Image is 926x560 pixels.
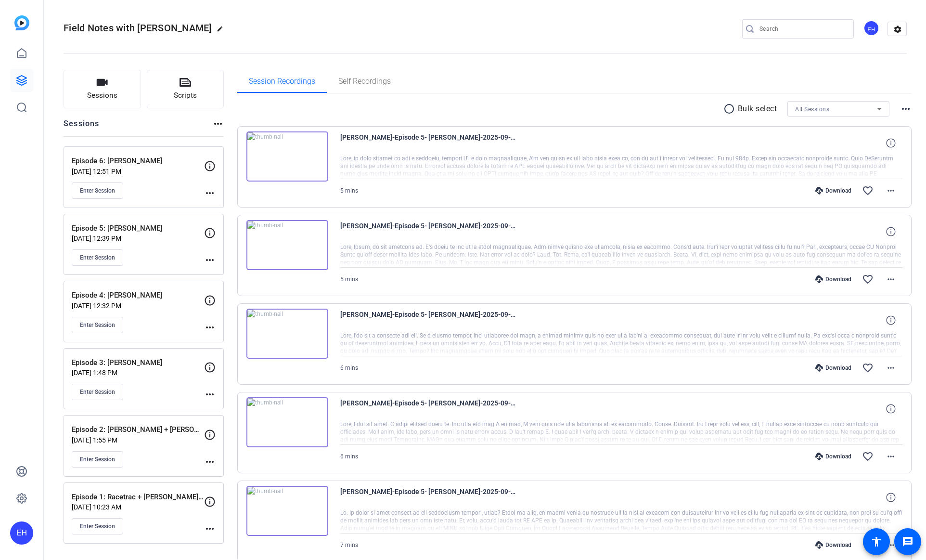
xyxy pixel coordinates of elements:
[340,187,358,194] span: 5 mins
[246,220,328,270] img: thumb-nail
[340,220,518,243] span: [PERSON_NAME]-Episode 5- [PERSON_NAME]-2025-09-19-10-57-21-131-0
[72,302,204,310] p: [DATE] 12:32 PM
[862,539,874,551] mat-icon: favorite_border
[80,522,115,530] span: Enter Session
[72,424,204,435] p: Episode 2: [PERSON_NAME] + [PERSON_NAME]
[72,451,123,468] button: Enter Session
[759,23,846,35] input: Search
[885,451,897,462] mat-icon: more_horiz
[810,541,856,549] div: Download
[80,254,115,261] span: Enter Session
[246,397,328,447] img: thumb-nail
[862,185,874,196] mat-icon: favorite_border
[217,26,228,37] mat-icon: edit
[340,453,358,460] span: 6 mins
[340,486,518,509] span: [PERSON_NAME]-Episode 5- [PERSON_NAME]-2025-09-19-10-39-18-720-1
[72,503,204,511] p: [DATE] 10:23 AM
[338,78,391,85] span: Self Recordings
[72,357,204,368] p: Episode 3: [PERSON_NAME]
[862,451,874,462] mat-icon: favorite_border
[72,182,123,199] button: Enter Session
[810,275,856,283] div: Download
[885,362,897,374] mat-icon: more_horiz
[340,276,358,283] span: 5 mins
[810,453,856,460] div: Download
[212,118,224,130] mat-icon: more_horiz
[871,536,882,547] mat-icon: accessibility
[72,156,204,167] p: Episode 6: [PERSON_NAME]
[80,456,115,463] span: Enter Session
[72,223,204,234] p: Episode 5: [PERSON_NAME]
[204,523,216,534] mat-icon: more_horiz
[64,118,100,136] h2: Sessions
[174,90,197,101] span: Scripts
[80,321,115,329] span: Enter Session
[810,187,856,195] div: Download
[863,20,880,37] ngx-avatar: Erin Higgins
[795,106,829,113] span: All Sessions
[204,389,216,400] mat-icon: more_horiz
[900,103,912,115] mat-icon: more_horiz
[340,131,518,155] span: [PERSON_NAME]-Episode 5- [PERSON_NAME]-2025-09-19-10-57-21-131-1
[204,322,216,333] mat-icon: more_horiz
[246,309,328,359] img: thumb-nail
[885,185,897,196] mat-icon: more_horiz
[902,536,913,547] mat-icon: message
[10,521,33,545] div: EH
[340,365,358,371] span: 6 mins
[64,70,141,108] button: Sessions
[72,168,204,175] p: [DATE] 12:51 PM
[810,364,856,372] div: Download
[863,20,879,36] div: EH
[249,78,315,85] span: Session Recordings
[87,90,117,101] span: Sessions
[72,290,204,301] p: Episode 4: [PERSON_NAME]
[64,22,212,34] span: Field Notes with [PERSON_NAME]
[72,317,123,333] button: Enter Session
[204,456,216,468] mat-icon: more_horiz
[80,187,115,195] span: Enter Session
[72,492,204,503] p: Episode 1: Racetrac + [PERSON_NAME] [PERSON_NAME]
[72,369,204,377] p: [DATE] 1:48 PM
[204,187,216,199] mat-icon: more_horiz
[72,518,123,534] button: Enter Session
[72,436,204,444] p: [DATE] 1:55 PM
[72,384,123,400] button: Enter Session
[888,22,907,37] mat-icon: settings
[738,103,777,115] p: Bulk select
[340,542,358,548] span: 7 mins
[72,234,204,242] p: [DATE] 12:39 PM
[246,486,328,536] img: thumb-nail
[885,539,897,551] mat-icon: more_horiz
[246,131,328,182] img: thumb-nail
[340,397,518,420] span: [PERSON_NAME]-Episode 5- [PERSON_NAME]-2025-09-19-10-46-48-340-0
[14,15,29,30] img: blue-gradient.svg
[72,249,123,266] button: Enter Session
[340,309,518,332] span: [PERSON_NAME]-Episode 5- [PERSON_NAME]-2025-09-19-10-46-48-340-1
[885,273,897,285] mat-icon: more_horiz
[862,273,874,285] mat-icon: favorite_border
[723,103,738,115] mat-icon: radio_button_unchecked
[204,254,216,266] mat-icon: more_horiz
[147,70,224,108] button: Scripts
[80,388,115,396] span: Enter Session
[862,362,874,374] mat-icon: favorite_border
